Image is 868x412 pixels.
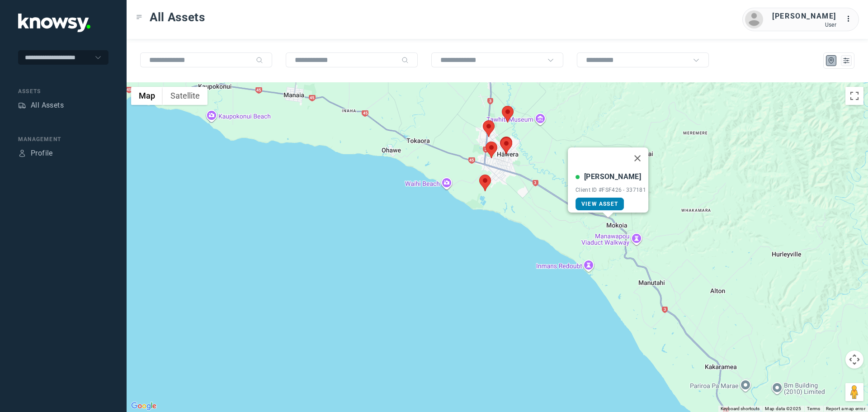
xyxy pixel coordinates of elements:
button: Keyboard shortcuts [721,406,759,412]
img: avatar.png [745,10,763,28]
div: Search [401,57,409,64]
a: View Asset [576,198,624,210]
a: Report a map error [826,406,865,411]
div: All Assets [31,100,64,111]
button: Close [627,147,648,169]
div: Toggle Menu [136,14,142,20]
span: View Asset [581,201,618,207]
div: [PERSON_NAME] [584,171,641,182]
div: Profile [31,148,53,159]
a: AssetsAll Assets [18,100,64,111]
div: Client ID #FSF426 - 337181 [576,187,646,193]
div: Assets [18,101,26,109]
img: Application Logo [18,14,90,32]
div: User [772,22,836,28]
div: Profile [18,149,26,157]
a: Terms (opens in new tab) [807,406,821,411]
button: Drag Pegman onto the map to open Street View [845,383,863,401]
img: Google [129,400,159,412]
div: List [842,57,850,65]
button: Show satellite imagery [163,87,208,105]
div: Map [827,57,835,65]
button: Toggle fullscreen view [845,87,863,105]
a: Open this area in Google Maps (opens a new window) [129,400,159,412]
button: Map camera controls [845,350,863,369]
div: Management [18,135,108,143]
div: : [845,14,856,26]
span: Map data ©2025 [765,406,802,411]
a: ProfileProfile [18,148,53,159]
div: : [845,14,856,24]
span: All Assets [150,9,205,25]
div: Assets [18,87,108,95]
div: [PERSON_NAME] [772,11,836,22]
tspan: ... [846,15,855,22]
div: Search [256,57,263,64]
button: Show street map [131,87,163,105]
